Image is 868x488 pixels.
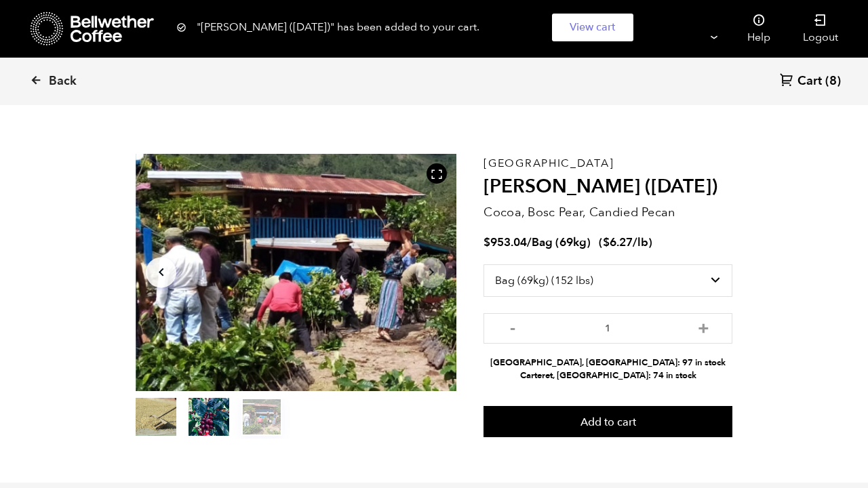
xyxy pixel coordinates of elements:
[780,73,841,91] a: Cart (8)
[484,203,732,222] p: Cocoa, Bosc Pear, Candied Pecan
[603,235,610,250] span: $
[484,235,527,250] bdi: 953.04
[825,73,841,89] span: (8)
[527,235,532,250] span: /
[633,235,648,250] span: /lb
[532,235,591,250] span: Bag (69kg)
[484,406,732,437] button: Add to cart
[49,73,77,89] span: Back
[484,235,490,250] span: $
[176,14,692,41] div: "[PERSON_NAME] ([DATE])" has been added to your cart.
[484,176,732,199] h2: [PERSON_NAME] ([DATE])
[797,73,822,89] span: Cart
[484,357,732,369] li: [GEOGRAPHIC_DATA], [GEOGRAPHIC_DATA]: 97 in stock
[599,235,652,250] span: ( )
[695,320,712,333] button: +
[504,320,521,333] button: -
[552,14,633,41] a: View cart
[484,369,732,382] li: Carteret, [GEOGRAPHIC_DATA]: 74 in stock
[603,235,633,250] bdi: 6.27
